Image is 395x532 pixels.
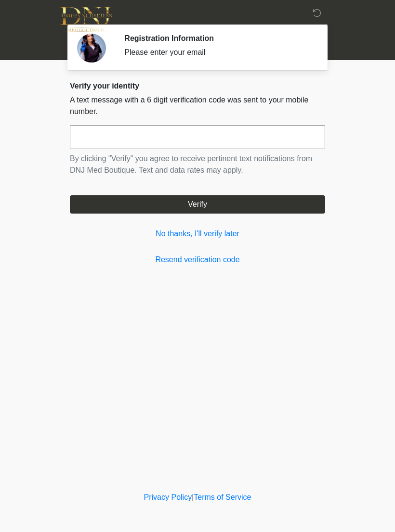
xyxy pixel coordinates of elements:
button: Verify [70,195,325,214]
a: No thanks, I'll verify later [70,228,325,240]
div: Please enter your email [124,47,311,58]
img: Agent Avatar [77,34,106,63]
h2: Verify your identity [70,81,325,90]
img: DNJ Med Boutique Logo [60,7,112,32]
p: By clicking "Verify" you agree to receive pertinent text notifications from DNJ Med Boutique. Tex... [70,153,325,176]
a: Resend verification code [70,254,325,266]
a: | [192,493,194,501]
a: Privacy Policy [144,493,192,501]
a: Terms of Service [194,493,251,501]
p: A text message with a 6 digit verification code was sent to your mobile number. [70,94,325,117]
